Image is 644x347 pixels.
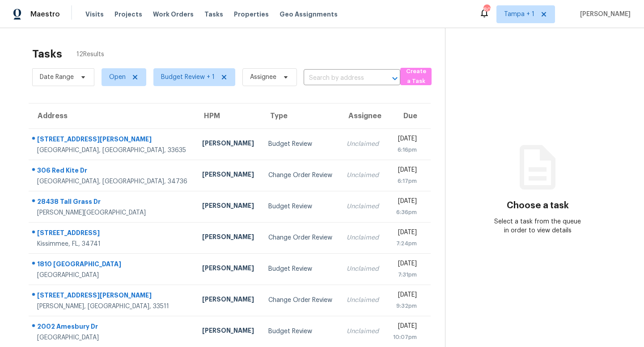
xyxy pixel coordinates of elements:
div: [DATE] [393,259,417,270]
div: Unclaimed [347,171,379,180]
div: Unclaimed [347,140,379,149]
div: [PERSON_NAME] [202,232,254,244]
span: Budget Review + 1 [161,73,215,82]
div: Unclaimed [347,202,379,211]
span: 12 Results [76,50,104,59]
h2: Tasks [32,50,62,58]
div: 7:31pm [393,270,417,279]
div: Change Order Review [268,233,332,242]
th: Due [386,103,431,128]
div: [PERSON_NAME] [202,201,254,212]
div: Unclaimed [347,296,379,305]
th: Type [261,103,339,128]
div: [PERSON_NAME] [202,295,254,306]
button: Create a Task [400,68,432,85]
div: [PERSON_NAME], [GEOGRAPHIC_DATA], 33511 [37,302,188,311]
div: Unclaimed [347,327,379,336]
div: [STREET_ADDRESS] [37,228,188,240]
div: [GEOGRAPHIC_DATA] [37,271,188,280]
div: Change Order Review [268,171,332,180]
div: Unclaimed [347,233,379,242]
div: 7:24pm [393,239,417,248]
div: 6:36pm [393,208,417,217]
th: Assignee [339,103,386,128]
div: [GEOGRAPHIC_DATA], [GEOGRAPHIC_DATA], 34736 [37,177,188,186]
div: Select a task from the queue in order to view details [491,217,584,235]
div: [PERSON_NAME] [202,170,254,181]
span: Work Orders [153,10,194,19]
span: Date Range [40,73,74,82]
div: [DATE] [393,197,417,208]
span: Properties [234,10,269,19]
span: Create a Task [405,66,427,87]
div: [GEOGRAPHIC_DATA], [GEOGRAPHIC_DATA], 33635 [37,146,188,155]
div: [STREET_ADDRESS][PERSON_NAME] [37,291,188,302]
div: Budget Review [268,264,332,273]
div: [STREET_ADDRESS][PERSON_NAME] [37,135,188,146]
input: Search by address [304,71,375,85]
div: [PERSON_NAME][GEOGRAPHIC_DATA] [37,208,188,217]
div: 1810 [GEOGRAPHIC_DATA] [37,260,188,271]
h3: Choose a task [507,201,569,210]
div: [DATE] [393,322,417,333]
div: [PERSON_NAME] [202,264,254,275]
div: 80 [483,5,490,14]
span: Tasks [204,11,223,17]
span: Projects [114,10,142,19]
div: [DATE] [393,134,417,145]
div: Budget Review [268,140,332,149]
button: Open [389,72,401,85]
div: [PERSON_NAME] [202,139,254,150]
th: HPM [195,103,261,128]
span: Assignee [250,73,276,82]
div: [DATE] [393,165,417,177]
th: Address [29,103,195,128]
div: [PERSON_NAME] [202,326,254,337]
span: [PERSON_NAME] [576,10,631,19]
span: Visits [85,10,104,19]
span: Open [109,73,126,82]
div: Budget Review [268,327,332,336]
div: 28438 Tall Grass Dr [37,197,188,208]
span: Tampa + 1 [504,10,534,19]
span: Maestro [30,10,60,19]
div: [DATE] [393,228,417,239]
div: 10:07pm [393,333,417,342]
div: Kissimmee, FL, 34741 [37,240,188,248]
div: 2002 Amesbury Dr [37,322,188,333]
div: 9:32pm [393,302,417,310]
div: [DATE] [393,290,417,302]
div: 6:17pm [393,177,417,186]
div: 6:16pm [393,145,417,154]
span: Geo Assignments [280,10,338,19]
div: Unclaimed [347,264,379,273]
div: 306 Red Kite Dr [37,166,188,177]
div: Budget Review [268,202,332,211]
div: Change Order Review [268,296,332,305]
div: [GEOGRAPHIC_DATA] [37,333,188,342]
